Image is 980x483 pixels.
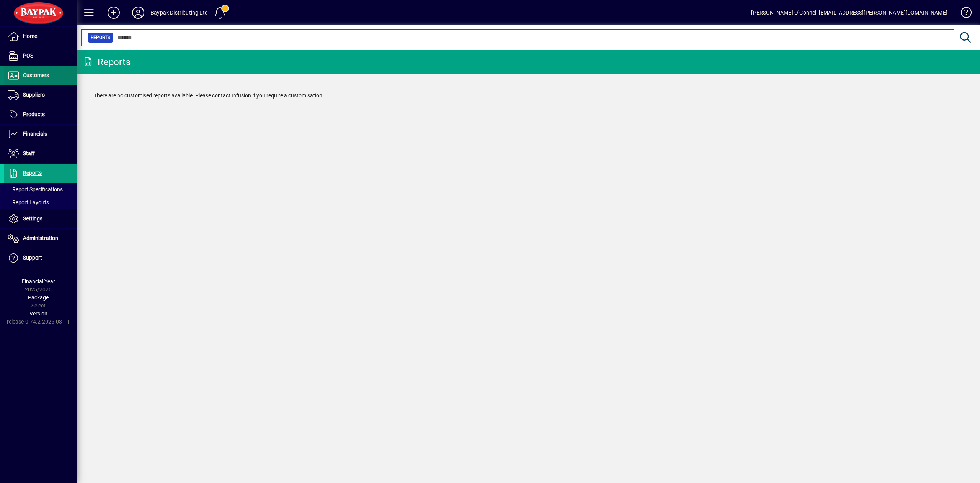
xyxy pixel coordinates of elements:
span: Report Specifications [8,186,63,192]
div: Reports [82,56,131,68]
span: Support [23,255,42,261]
a: Knowledge Base [955,2,970,26]
a: POS [4,46,77,66]
span: Suppliers [23,92,45,98]
a: Administration [4,229,77,248]
span: Financial Year [22,278,55,284]
span: Reports [23,170,42,176]
a: Support [4,248,77,268]
span: Settings [23,215,42,222]
span: Reports [91,34,110,41]
a: Financials [4,125,77,144]
span: POS [23,53,33,59]
button: Add [101,6,126,20]
a: Report Specifications [4,183,77,196]
span: Staff [23,150,35,156]
button: Profile [126,6,150,20]
span: Version [29,310,47,317]
span: Customers [23,72,49,78]
a: Products [4,105,77,124]
a: Customers [4,66,77,85]
span: Products [23,111,45,117]
a: Suppliers [4,85,77,105]
div: Baypak Distributing Ltd [150,7,208,19]
div: [PERSON_NAME] O''Connell [EMAIL_ADDRESS][PERSON_NAME][DOMAIN_NAME] [751,7,947,19]
span: Home [23,33,37,39]
a: Settings [4,209,77,228]
span: Package [28,294,49,301]
a: Report Layouts [4,196,77,209]
a: Staff [4,144,77,163]
span: Report Layouts [8,199,49,205]
a: Home [4,27,77,46]
span: Financials [23,131,47,137]
div: There are no customised reports available. Please contact Infusion if you require a customisation. [86,84,970,107]
span: Administration [23,235,58,241]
